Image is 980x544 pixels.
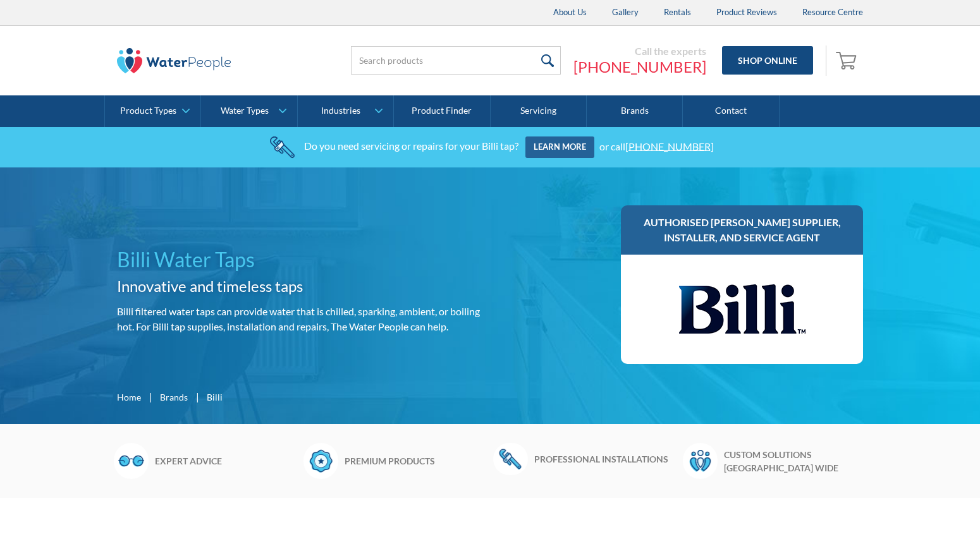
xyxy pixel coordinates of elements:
a: Servicing [491,95,587,127]
p: Billi filtered water taps can provide water that is chilled, sparking, ambient, or boiling hot. F... [117,304,485,334]
div: Call the experts [573,45,706,57]
a: Contact [683,95,779,127]
h1: Billi Water Taps [117,245,485,275]
a: Shop Online [722,46,813,75]
img: Waterpeople Symbol [683,443,718,478]
img: Glasses [114,443,149,478]
h6: Premium products [345,454,487,468]
a: [PHONE_NUMBER] [625,140,714,152]
a: Brands [160,390,188,404]
a: Open empty cart [833,45,863,76]
img: Wrench [493,443,528,474]
div: or call [599,140,714,152]
a: Water Types [201,95,297,127]
a: Product Types [105,95,200,127]
input: Search products [351,46,561,75]
div: | [194,389,200,404]
h2: Innovative and timeless taps [117,275,485,298]
img: Billi [679,267,805,351]
h6: Custom solutions [GEOGRAPHIC_DATA] wide [724,448,866,474]
h6: Professional installations [534,452,677,466]
a: Product Finder [394,95,490,127]
div: Do you need servicing or repairs for your Billi tap? [304,140,518,152]
div: Water Types [221,106,269,116]
a: Home [117,390,141,404]
div: | [147,389,154,404]
img: The Water People [117,48,231,73]
img: shopping cart [836,50,860,70]
h3: Authorised [PERSON_NAME] supplier, installer, and service agent [634,215,850,245]
a: Industries [298,95,393,127]
a: Brands [587,95,683,127]
h6: Expert advice [155,454,297,468]
a: [PHONE_NUMBER] [573,57,706,76]
div: Billi [207,390,223,404]
a: Learn more [525,136,594,158]
div: Product Types [120,106,176,116]
img: Badge [303,443,338,478]
div: Industries [321,106,360,116]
